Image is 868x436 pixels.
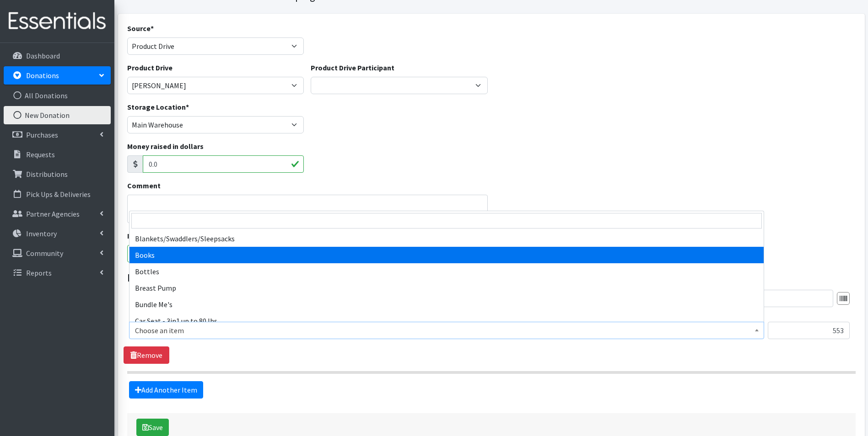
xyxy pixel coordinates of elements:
li: Bottles [129,263,764,280]
label: Issued on [127,230,162,241]
a: Reports [4,264,111,282]
legend: Items in this donation [127,270,856,286]
a: Distributions [4,165,111,183]
a: Purchases [4,126,111,144]
p: Reports [26,268,52,277]
a: Pick Ups & Deliveries [4,185,111,203]
li: Car Seat - 3in1 up to 80 lbs. [129,313,764,329]
a: New Donation [4,106,111,124]
input: Quantity [768,322,850,339]
a: All Donations [4,86,111,105]
p: Donations [26,71,59,80]
label: Product Drive Participant [311,62,394,73]
label: Comment [127,180,161,191]
a: Add Another Item [129,381,203,399]
label: Money raised in dollars [127,141,204,152]
a: Dashboard [4,47,111,65]
label: Product Drive [127,62,173,73]
a: Donations [4,66,111,85]
img: HumanEssentials [4,6,111,37]
p: Pick Ups & Deliveries [26,190,91,199]
a: Inventory [4,224,111,243]
a: Community [4,244,111,262]
p: Dashboard [26,51,60,60]
p: Requests [26,150,55,159]
li: Breast Pump [129,280,764,296]
li: Bundle Me's [129,296,764,313]
abbr: required [151,24,154,33]
a: Partner Agencies [4,205,111,223]
label: Storage Location [127,101,189,112]
p: Purchases [26,130,58,139]
span: Choose an item [135,324,758,337]
p: Partner Agencies [26,209,80,218]
li: Blankets/Swaddlers/Sleepsacks [129,230,764,247]
abbr: required [186,102,189,112]
p: Distributions [26,170,68,179]
a: Requests [4,145,111,164]
span: Choose an item [129,322,764,339]
p: Inventory [26,229,57,238]
button: Save [136,419,169,436]
p: Community [26,249,63,258]
label: Source [127,23,154,34]
li: Books [129,247,764,263]
a: Remove [124,346,169,364]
